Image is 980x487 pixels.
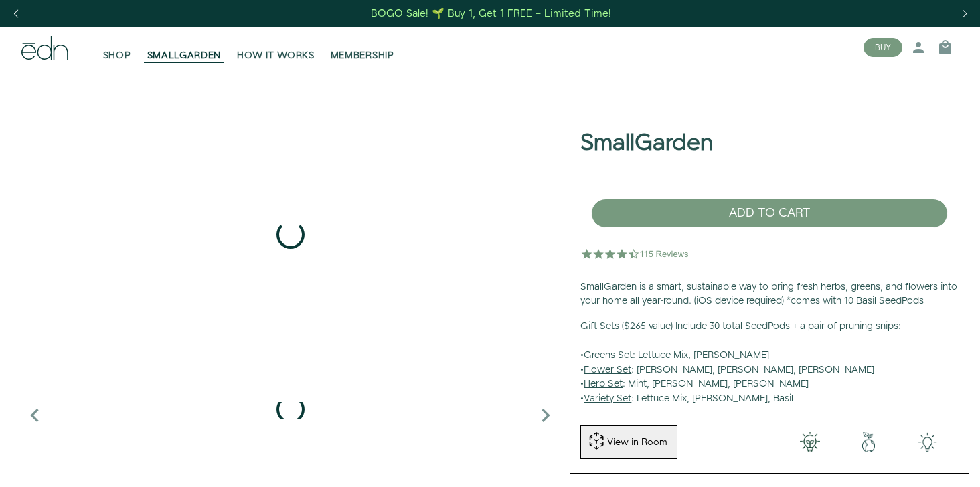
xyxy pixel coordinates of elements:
h1: SmallGarden [580,131,713,156]
span: SMALLGARDEN [147,49,222,62]
img: 001-light-bulb.png [781,432,839,452]
span: MEMBERSHIP [331,49,394,62]
a: SMALLGARDEN [139,33,230,62]
span: HOW IT WORKS [237,49,314,62]
button: View in Room [580,425,677,459]
u: Variety Set [584,392,631,405]
div: View in Room [606,435,669,449]
img: green-earth.png [839,432,898,452]
p: • : Lettuce Mix, [PERSON_NAME] • : [PERSON_NAME], [PERSON_NAME], [PERSON_NAME] • : Mint, [PERSON_... [580,320,959,407]
u: Flower Set [584,363,631,377]
a: MEMBERSHIP [323,33,402,62]
b: Gift Sets ($265 value) Include 30 total SeedPods + a pair of pruning snips: [580,320,901,333]
button: ADD TO CART [591,199,948,228]
img: edn-smallgarden-tech.png [898,432,957,452]
img: 4.5 star rating [580,240,691,267]
div: BOGO Sale! 🌱 Buy 1, Get 1 FREE – Limited Time! [371,7,611,21]
a: BOGO Sale! 🌱 Buy 1, Get 1 FREE – Limited Time! [370,3,613,24]
span: SHOP [103,49,131,62]
p: SmallGarden is a smart, sustainable way to bring fresh herbs, greens, and flowers into your home ... [580,280,959,309]
a: HOW IT WORKS [229,33,322,62]
u: Herb Set [584,377,623,391]
u: Greens Set [584,349,633,362]
a: SHOP [95,33,139,62]
button: BUY [864,38,902,57]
